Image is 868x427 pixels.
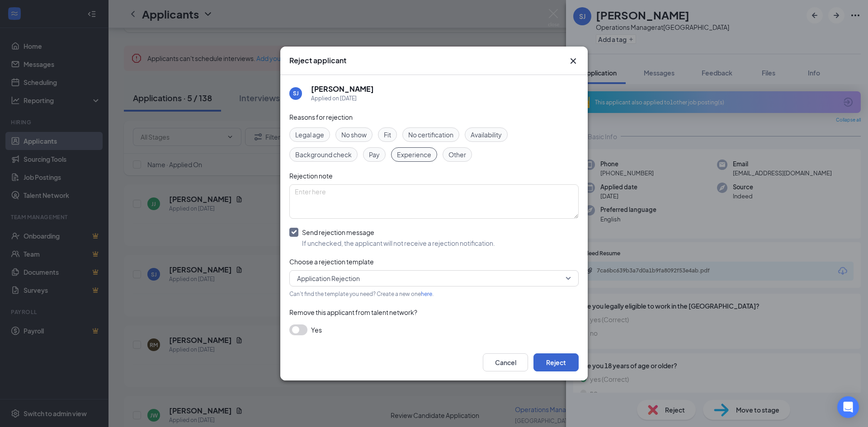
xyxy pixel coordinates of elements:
span: Yes [311,324,322,335]
button: Close [568,56,579,66]
span: Application Rejection [297,272,360,285]
span: Fit [384,130,391,140]
a: here [421,291,432,297]
span: Experience [397,150,431,160]
span: Reasons for rejection [289,113,353,121]
span: Remove this applicant from talent network? [289,308,417,316]
svg: Cross [568,56,579,66]
button: Cancel [483,353,528,371]
span: Rejection note [289,172,333,180]
div: Open Intercom Messenger [837,396,859,418]
h3: Reject applicant [289,56,346,66]
span: No show [341,130,367,140]
span: Background check [295,150,352,160]
span: Legal age [295,130,324,140]
span: Choose a rejection template [289,258,374,266]
span: Other [448,150,466,160]
span: Availability [471,130,502,140]
div: SJ [293,89,299,97]
span: Pay [369,150,380,160]
h5: [PERSON_NAME] [311,84,374,94]
button: Reject [533,353,579,371]
div: Applied on [DATE] [311,94,374,103]
span: No certification [408,130,453,140]
span: Can't find the template you need? Create a new one . [289,291,434,297]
